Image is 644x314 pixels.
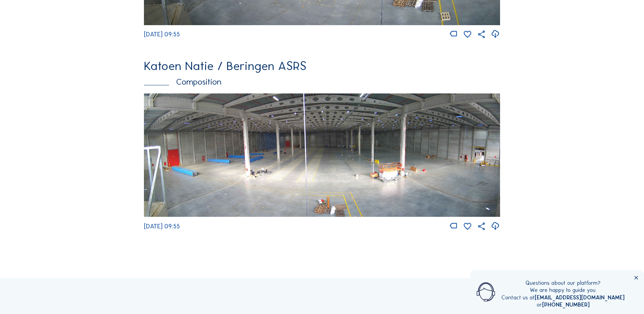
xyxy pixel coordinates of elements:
a: [EMAIL_ADDRESS][DOMAIN_NAME] [535,294,625,301]
div: Katoen Natie / Beringen ASRS [144,60,500,72]
div: Contact us at [501,294,625,301]
div: Questions about our platform? [501,279,625,286]
span: [DATE] 09:55 [144,31,180,38]
div: or [501,301,625,308]
img: Image [144,93,500,217]
span: [DATE] 09:55 [144,223,180,230]
div: We are happy to guide you. [501,286,625,294]
a: [PHONE_NUMBER] [542,301,590,308]
img: operator [477,279,495,304]
div: Composition [144,77,500,86]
